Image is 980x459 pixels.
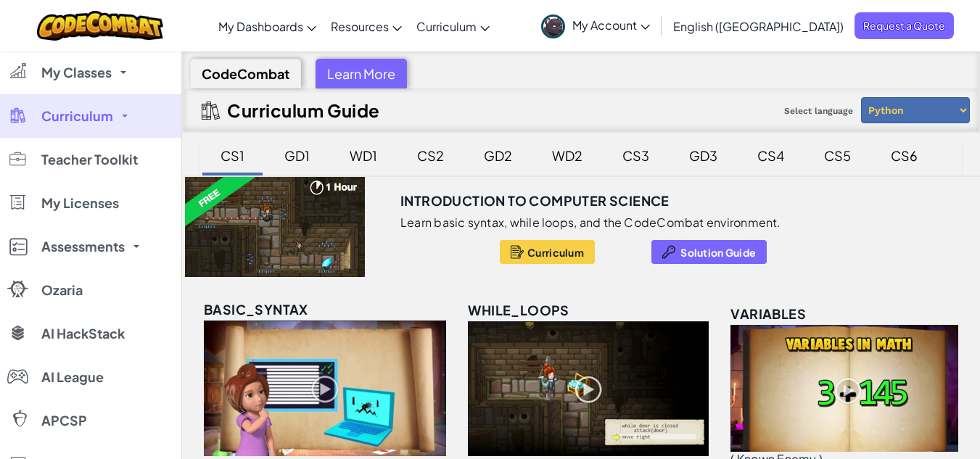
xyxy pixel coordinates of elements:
h3: Introduction to Computer Science [400,190,670,212]
div: GD2 [469,138,527,173]
a: My Account [534,3,657,49]
a: My Dashboards [211,7,324,46]
a: English ([GEOGRAPHIC_DATA]) [666,7,851,46]
span: Curriculum [416,19,477,34]
span: AI League [41,371,104,384]
span: variables [730,305,806,322]
p: Learn basic syntax, while loops, and the CodeCombat environment. [400,215,781,230]
img: IconCurriculumGuide.svg [202,102,220,120]
div: GD3 [675,138,732,173]
span: Solution Guide [680,247,756,258]
button: Curriculum [500,240,595,264]
div: CS6 [876,138,932,173]
img: avatar [541,15,565,38]
span: AI HackStack [41,327,125,340]
span: Curriculum [41,109,113,123]
div: CodeCombat [190,59,301,88]
span: Resources [331,19,389,34]
span: Ozaria [41,284,83,297]
div: GD1 [270,138,324,173]
h2: Curriculum Guide [227,100,380,120]
div: Learn More [316,59,407,88]
img: CodeCombat logo [37,11,164,41]
span: Curriculum [527,247,584,258]
div: CS4 [743,138,799,173]
div: CS1 [206,138,259,173]
div: WD1 [335,138,392,173]
span: while_loops [468,302,569,318]
span: My Dashboards [218,19,303,34]
span: Select language [778,100,859,122]
a: Resources [324,7,409,46]
a: Request a Quote [855,12,954,39]
div: CS2 [403,138,458,173]
span: My Classes [41,66,112,79]
a: Curriculum [409,7,497,46]
span: My Licenses [41,197,119,210]
span: English ([GEOGRAPHIC_DATA]) [673,19,844,34]
span: basic_syntax [204,301,308,318]
span: Assessments [41,240,125,253]
div: WD2 [538,138,597,173]
span: Teacher Toolkit [41,153,138,166]
div: CS3 [608,138,664,173]
button: Solution Guide [651,240,767,264]
span: My Account [572,17,650,33]
div: CS5 [810,138,865,173]
img: variables_unlocked.png [730,325,958,452]
img: basic_syntax_unlocked.png [204,321,446,456]
img: while_loops_unlocked.png [468,321,709,456]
